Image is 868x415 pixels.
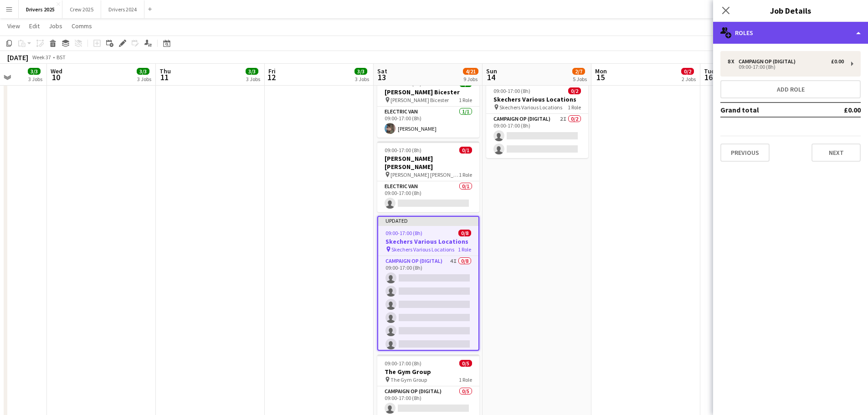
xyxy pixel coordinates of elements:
[486,75,588,158] app-job-card: Updated09:00-17:00 (8h)0/2Skechers Various Locations Skechers Various Locations1 RoleCampaign Op ...
[101,0,144,18] button: Drivers 2024
[681,68,694,75] span: 0/2
[682,76,696,82] div: 2 Jobs
[377,154,479,171] h3: [PERSON_NAME] [PERSON_NAME]
[377,368,479,376] h3: The Gym Group
[459,147,472,154] span: 0/1
[19,0,62,18] button: Drivers 2025
[463,68,478,75] span: 4/21
[72,22,92,30] span: Comms
[499,104,562,111] span: Skechers Various Locations
[246,68,258,75] span: 3/3
[68,20,96,32] a: Comms
[377,67,387,75] span: Sat
[137,76,151,82] div: 3 Jobs
[390,97,449,103] span: [PERSON_NAME] Bicester
[377,75,479,138] app-job-card: 09:00-17:00 (8h)1/1[PERSON_NAME] Bicester [PERSON_NAME] Bicester1 RoleElectric Van1/109:00-17:00 ...
[29,22,40,30] span: Edit
[355,76,369,82] div: 3 Jobs
[267,72,276,82] span: 12
[573,76,587,82] div: 5 Jobs
[377,88,479,96] h3: [PERSON_NAME] Bicester
[595,67,607,75] span: Mon
[391,246,454,253] span: Skechers Various Locations
[385,230,422,236] span: 09:00-17:00 (8h)
[739,58,799,65] div: Campaign Op (Digital)
[831,58,844,65] div: £0.00
[459,360,472,367] span: 0/5
[158,72,171,82] span: 11
[485,72,497,82] span: 14
[56,54,66,61] div: BST
[572,68,585,75] span: 2/7
[159,67,171,75] span: Thu
[377,107,479,138] app-card-role: Electric Van1/109:00-17:00 (8h)[PERSON_NAME]
[817,102,861,117] td: £0.00
[390,171,459,178] span: [PERSON_NAME] [PERSON_NAME]
[62,0,101,18] button: Crew 2025
[378,217,478,224] div: Updated
[486,114,588,158] app-card-role: Campaign Op (Digital)2I0/209:00-17:00 (8h)
[354,68,367,75] span: 3/3
[812,143,861,162] button: Next
[704,67,714,75] span: Tue
[459,97,472,103] span: 1 Role
[268,67,276,75] span: Fri
[377,141,479,212] app-job-card: 09:00-17:00 (8h)0/1[PERSON_NAME] [PERSON_NAME] [PERSON_NAME] [PERSON_NAME]1 RoleElectric Van0/109...
[7,53,28,62] div: [DATE]
[493,87,530,94] span: 09:00-17:00 (8h)
[594,72,607,82] span: 15
[377,181,479,212] app-card-role: Electric Van0/109:00-17:00 (8h)
[390,376,427,383] span: The Gym Group
[26,20,43,32] a: Edit
[51,67,62,75] span: Wed
[30,54,53,61] span: Week 37
[385,147,421,154] span: 09:00-17:00 (8h)
[458,246,471,253] span: 1 Role
[45,20,66,32] a: Jobs
[28,76,42,82] div: 3 Jobs
[376,72,387,82] span: 13
[49,22,62,30] span: Jobs
[568,87,581,94] span: 0/2
[28,68,41,75] span: 3/3
[728,65,844,69] div: 09:00-17:00 (8h)
[713,5,868,16] h3: Job Details
[246,76,260,82] div: 3 Jobs
[713,22,868,44] div: Roles
[486,95,588,103] h3: Skechers Various Locations
[458,230,471,236] span: 0/8
[459,171,472,178] span: 1 Role
[49,72,62,82] span: 10
[378,237,478,246] h3: Skechers Various Locations
[720,102,817,117] td: Grand total
[728,58,739,65] div: 8 x
[486,67,497,75] span: Sun
[720,143,770,162] button: Previous
[720,80,861,98] button: Add role
[703,72,714,82] span: 16
[385,360,421,367] span: 09:00-17:00 (8h)
[377,216,479,351] app-job-card: Updated09:00-17:00 (8h)0/8Skechers Various Locations Skechers Various Locations1 RoleCampaign Op ...
[137,68,149,75] span: 3/3
[4,20,24,32] a: View
[568,104,581,111] span: 1 Role
[7,22,20,30] span: View
[378,256,478,379] app-card-role: Campaign Op (Digital)4I0/809:00-17:00 (8h)
[459,376,472,383] span: 1 Role
[463,76,478,82] div: 9 Jobs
